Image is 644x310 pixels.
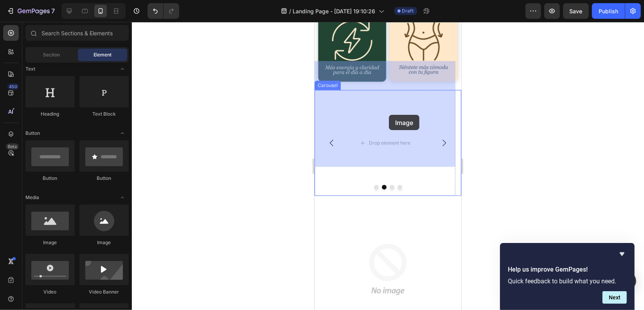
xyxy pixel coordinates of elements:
span: Save [570,8,583,15]
p: 7 [51,6,55,16]
div: Help us improve GemPages! [508,249,627,304]
div: Image [25,239,75,246]
div: Beta [6,143,19,150]
span: / [290,7,291,15]
iframe: Design area [315,22,461,310]
span: Button [25,130,40,137]
p: Quick feedback to build what you need. [508,277,627,285]
div: Publish [599,7,618,15]
button: 7 [3,3,58,19]
span: Draft [402,7,414,15]
button: Save [563,3,589,19]
span: Element [94,51,112,58]
div: Text Block [79,111,129,118]
span: Media [25,194,39,201]
div: Undo/Redo [148,3,179,19]
div: Heading [25,111,75,118]
div: Button [25,175,75,182]
div: Video [25,288,75,295]
span: Text [25,65,35,73]
span: Toggle open [116,127,129,140]
input: Search Sections & Elements [25,25,129,41]
button: Publish [592,3,625,19]
div: Image [79,239,129,246]
div: Video Banner [79,288,129,295]
span: Toggle open [116,63,129,75]
span: Section [43,51,60,58]
div: Button [79,175,129,182]
span: Toggle open [116,191,129,204]
button: Next question [603,291,627,304]
span: Landing Page - [DATE] 19:10:26 [293,7,376,15]
button: Hide survey [617,249,627,259]
div: 450 [7,83,19,90]
h2: Help us improve GemPages! [508,265,627,274]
